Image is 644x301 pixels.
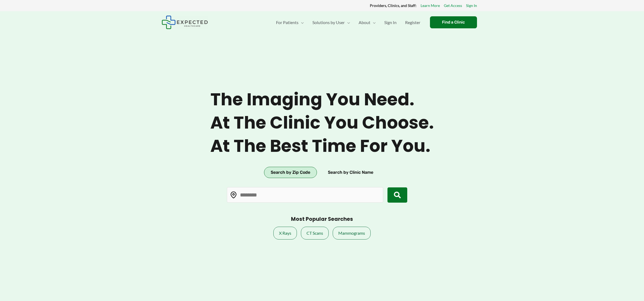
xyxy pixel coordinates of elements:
[230,192,237,199] img: Location pin
[273,227,297,240] a: X Rays
[370,13,376,32] span: Menu Toggle
[430,16,477,28] a: Find a Clinic
[380,13,401,32] a: Sign In
[444,2,462,9] a: Get Access
[210,113,434,133] span: At the clinic you choose.
[210,136,434,156] span: At the best time for you.
[291,216,353,223] h3: Most Popular Searches
[401,13,425,32] a: Register
[405,13,420,32] span: Register
[321,167,380,178] button: Search by Clinic Name
[354,13,380,32] a: AboutMenu Toggle
[345,13,350,32] span: Menu Toggle
[301,227,329,240] a: CT Scans
[466,2,477,9] a: Sign In
[272,13,308,32] a: For PatientsMenu Toggle
[308,13,354,32] a: Solutions by UserMenu Toggle
[210,89,434,110] span: The imaging you need.
[370,3,417,8] strong: Providers, Clinics, and Staff:
[298,13,304,32] span: Menu Toggle
[421,2,440,9] a: Learn More
[272,13,425,32] nav: Primary Site Navigation
[359,13,370,32] span: About
[264,167,317,178] button: Search by Zip Code
[384,13,397,32] span: Sign In
[312,13,345,32] span: Solutions by User
[276,13,298,32] span: For Patients
[162,16,208,29] img: Expected Healthcare Logo - side, dark font, small
[333,227,371,240] a: Mammograms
